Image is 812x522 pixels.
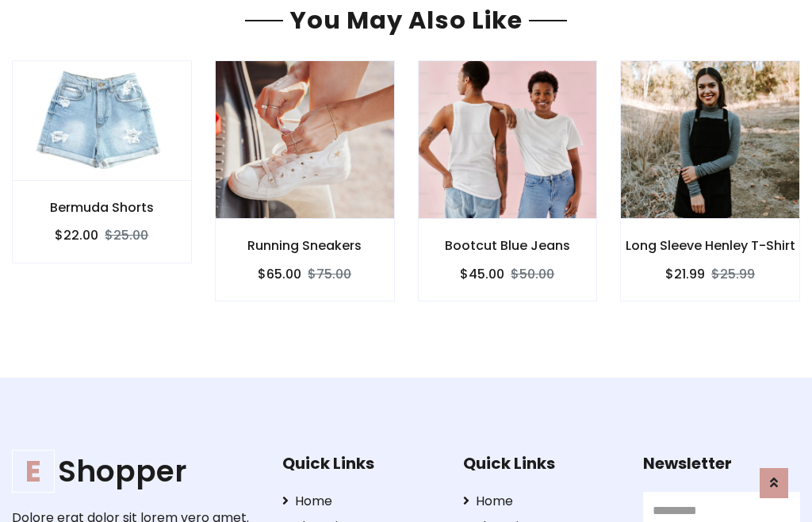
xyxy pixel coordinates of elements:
del: $25.00 [105,226,148,244]
h6: Bermuda Shorts [13,200,191,215]
a: Bermuda Shorts $22.00$25.00 [12,60,192,263]
a: Home [463,492,620,511]
span: You May Also Like [283,3,529,37]
a: EShopper [12,454,258,489]
h5: Quick Links [282,454,439,473]
del: $50.00 [511,265,554,283]
h6: $45.00 [460,267,504,282]
h5: Quick Links [463,454,620,473]
a: Home [282,492,439,511]
h5: Newsletter [643,454,800,473]
a: Long Sleeve Henley T-Shirt $21.99$25.99 [620,60,800,301]
h6: Running Sneakers [216,238,394,253]
h6: Bootcut Blue Jeans [419,238,597,253]
h6: Long Sleeve Henley T-Shirt [621,238,799,253]
span: E [12,450,55,493]
a: Running Sneakers $65.00$75.00 [215,60,395,301]
del: $25.99 [711,265,755,283]
h6: $22.00 [55,228,98,243]
h6: $65.00 [258,267,301,282]
a: Bootcut Blue Jeans $45.00$50.00 [418,60,598,301]
h6: $21.99 [665,267,705,282]
del: $75.00 [308,265,351,283]
h1: Shopper [12,454,258,489]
